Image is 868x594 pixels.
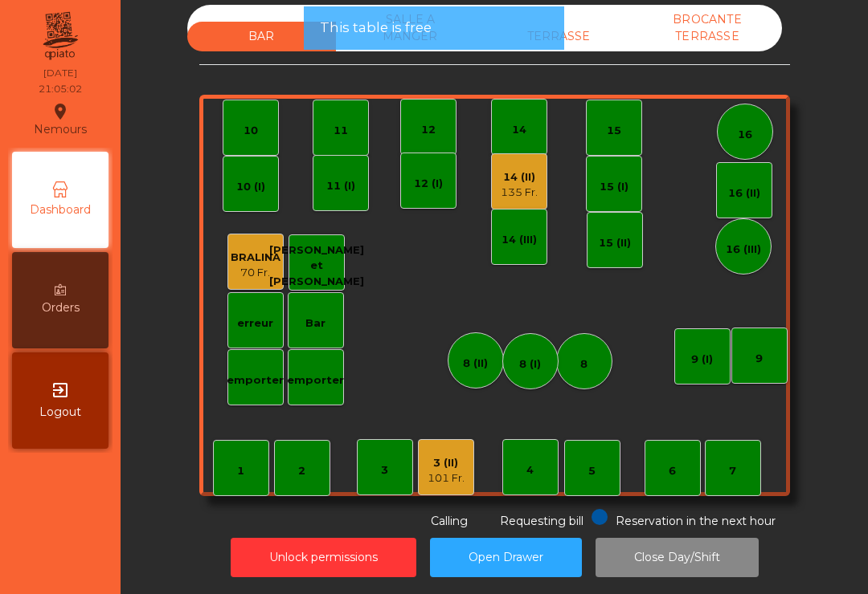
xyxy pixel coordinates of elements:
[269,242,364,290] div: [PERSON_NAME] et [PERSON_NAME]
[500,514,583,528] span: Requesting bill
[596,538,759,577] button: Close Day/Shift
[287,372,344,389] div: emporter
[39,404,81,421] span: Logout
[42,299,80,316] span: Orders
[580,356,588,372] div: 8
[227,372,284,389] div: emporter
[187,22,336,51] div: BAR
[336,5,485,51] div: SALLE A MANGER
[43,66,77,80] div: [DATE]
[501,185,538,201] div: 135 Fr.
[51,380,70,400] i: exit_to_app
[669,463,676,479] div: 6
[431,514,468,528] span: Calling
[430,538,582,577] button: Open Drawer
[607,123,621,139] div: 15
[428,470,465,486] div: 101 Fr.
[633,5,782,51] div: BROCANTE TERRASSE
[526,462,534,478] div: 4
[616,514,776,528] span: Reservation in the next hour
[726,242,761,258] div: 16 (III)
[231,265,280,281] div: 70 Fr.
[305,315,325,332] div: Bar
[512,122,526,138] div: 14
[39,82,82,96] div: 21:05:02
[326,178,355,194] div: 11 (I)
[237,315,273,332] div: erreur
[244,123,258,139] div: 10
[236,179,265,195] div: 10 (I)
[728,185,760,201] div: 16 (II)
[428,455,465,471] div: 3 (II)
[298,463,305,479] div: 2
[30,201,91,218] span: Dashboard
[421,122,436,138] div: 12
[519,356,541,372] div: 8 (I)
[691,352,713,368] div: 9 (I)
[463,356,488,372] div: 8 (II)
[34,100,87,140] div: Nemours
[334,123,348,139] div: 11
[738,127,752,143] div: 16
[755,351,763,367] div: 9
[231,250,280,266] div: BRALINA
[600,179,628,195] div: 15 (I)
[237,463,244,479] div: 1
[320,18,432,38] span: This table is free
[51,102,70,121] i: location_on
[502,232,537,248] div: 14 (III)
[588,463,596,479] div: 5
[414,176,443,192] div: 12 (I)
[729,463,736,479] div: 7
[231,538,416,577] button: Unlock permissions
[501,169,538,185] div: 14 (II)
[40,8,80,64] img: qpiato
[599,235,631,251] div: 15 (II)
[381,462,388,478] div: 3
